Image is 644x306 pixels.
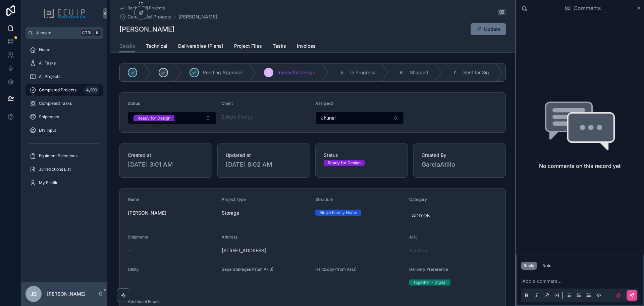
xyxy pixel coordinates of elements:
[25,163,103,175] a: Jurisdictions List
[39,60,56,66] span: All Tasks
[315,267,357,272] span: Hardcopy (from AHJ)
[328,160,361,166] div: Ready for Design
[222,267,273,272] span: SeparatePages (from AHJ)
[540,262,554,270] button: Note
[128,210,216,216] span: [PERSON_NAME]
[39,180,58,185] span: My Profile
[39,47,50,52] span: Home
[226,152,302,159] span: Updated at
[178,40,223,53] a: Deliverables (Plans)
[81,30,93,36] span: Ctrl
[119,40,135,53] a: Details
[413,279,446,286] div: Together - Digital
[273,40,286,53] a: Tasks
[25,27,103,39] button: Jump to...CtrlK
[222,234,237,239] span: Address
[128,267,139,272] span: Utility
[178,13,217,20] a: [PERSON_NAME]
[128,279,132,286] span: --
[128,197,139,202] span: Name
[25,44,103,56] a: Home
[409,267,448,272] span: Delivery Preference
[128,299,160,304] span: Additional Emails
[297,40,316,53] a: Invoices
[409,234,418,239] span: AHJ
[315,112,404,124] button: Select Button
[39,153,77,159] span: Equiment Selections
[127,13,172,20] span: Completed Projects
[25,71,103,83] a: All Projects
[273,43,286,49] span: Tasks
[521,262,537,270] button: Reply
[127,5,165,11] span: Back to All Projects
[234,40,262,53] a: Project Files
[471,23,506,35] button: Update
[119,13,172,20] a: Completed Projects
[21,39,107,198] div: scrollable content
[84,86,99,94] div: 4,290
[47,291,86,297] p: [PERSON_NAME]
[25,111,103,123] a: Shipments
[422,152,497,159] span: Created By
[203,69,243,76] span: Pending Approval
[39,74,60,79] span: All Projects
[119,5,165,11] a: Back to All Projects
[30,290,37,298] span: JB
[321,115,336,121] span: Jhunel
[128,152,204,159] span: Created at
[222,279,226,286] span: --
[43,8,86,19] img: App logo
[222,210,239,216] span: Storage
[146,43,167,49] span: Technical
[128,160,204,169] span: [DATE] 3:01 AM
[410,69,428,76] span: Shipped
[234,43,262,49] span: Project Files
[25,97,103,110] a: Completed Tasks
[400,70,402,75] span: 6
[315,101,333,106] span: Assigned
[222,197,246,202] span: Project Type
[39,114,59,120] span: Shipments
[277,69,315,76] span: Ready for Design
[315,279,319,286] span: --
[128,234,148,239] span: Shipments
[36,30,78,36] span: Jump to...
[25,150,103,162] a: Equiment Selections
[267,70,270,75] span: 4
[319,210,357,216] div: Single Family Home
[25,84,103,96] a: Completed Projects4,290
[226,160,302,169] span: [DATE] 8:02 AM
[128,101,140,106] span: Status
[178,43,223,49] span: Deliverables (Plans)
[412,212,431,219] span: ADD ON
[25,124,103,136] a: DIY Input
[39,87,76,93] span: Completed Projects
[422,160,497,169] span: GarciaAtilio
[324,152,399,159] span: Status
[25,177,103,189] a: My Profile
[128,112,216,124] button: Select Button
[138,115,170,121] div: Ready for Design
[542,263,551,268] div: Note
[539,162,621,170] h2: No comments on this record yet
[128,247,132,254] span: --
[39,101,72,106] span: Completed Tasks
[39,128,56,133] span: DIY Input
[574,4,601,12] span: Comments
[222,247,404,254] span: [STREET_ADDRESS]
[25,57,103,69] a: All Tasks
[95,30,100,36] span: K
[463,69,489,76] span: Sent for Sig
[409,247,427,254] a: Alachua
[146,40,167,53] a: Technical
[453,70,456,75] span: 7
[119,43,135,49] span: Details
[222,101,233,106] span: Client
[39,167,71,172] span: Jurisdictions List
[222,114,253,120] a: Enlight Energy
[119,25,174,34] h1: [PERSON_NAME]
[297,43,316,49] span: Invoices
